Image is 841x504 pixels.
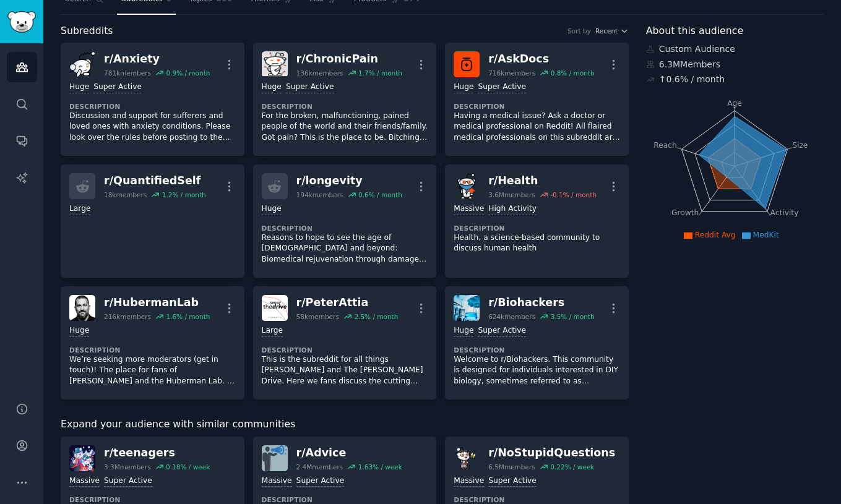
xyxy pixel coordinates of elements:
[69,325,89,337] div: Huge
[61,417,295,432] span: Expand your audience with similar communities
[454,51,480,77] img: AskDocs
[7,11,36,33] img: GummySearch logo
[104,51,210,67] div: r/ Anxiety
[454,295,480,321] img: Biohackers
[104,476,152,487] div: Super Active
[69,111,236,143] p: Discussion and support for sufferers and loved ones with anxiety conditions. Please look over the...
[454,354,620,387] p: Welcome to r/Biohackers. This community is designed for individuals interested in DIY biology, so...
[104,190,147,199] div: 18k members
[551,69,595,77] div: 0.8 % / month
[61,43,244,156] a: Anxietyr/Anxiety781kmembers0.9% / monthHugeSuper ActiveDescriptionDiscussion and support for suff...
[262,203,282,215] div: Huge
[653,140,677,149] tspan: Reach
[69,82,89,93] div: Huge
[262,295,288,321] img: PeterAttia
[646,58,824,71] div: 6.3M Members
[488,69,535,77] div: 716k members
[61,23,113,39] span: Subreddits
[69,476,100,487] div: Massive
[551,312,595,321] div: 3.5 % / month
[104,445,210,461] div: r/ teenagers
[296,445,402,461] div: r/ Advice
[262,476,292,487] div: Massive
[296,463,343,471] div: 2.4M members
[296,69,343,77] div: 136k members
[69,354,236,387] p: We’re seeking more moderators (get in touch)! The place for fans of [PERSON_NAME] and the Huberma...
[262,224,428,233] dt: Description
[454,173,480,199] img: Health
[262,325,283,337] div: Large
[104,173,206,189] div: r/ QuantifiedSelf
[69,102,236,111] dt: Description
[488,312,535,321] div: 624k members
[488,203,537,215] div: High Activity
[488,173,597,189] div: r/ Health
[262,354,428,387] p: This is the subreddit for all things [PERSON_NAME] and The [PERSON_NAME] Drive. Here we fans disc...
[478,325,526,337] div: Super Active
[646,23,743,39] span: About this audience
[296,476,345,487] div: Super Active
[454,445,480,471] img: NoStupidQuestions
[262,111,428,143] p: For the broken, malfunctioning, pained people of the world and their friends/family. Got pain? Th...
[488,445,615,461] div: r/ NoStupidQuestions
[262,346,428,354] dt: Description
[166,463,210,471] div: 0.18 % / week
[61,164,244,278] a: r/QuantifiedSelf18kmembers1.2% / monthLarge
[646,43,824,56] div: Custom Audience
[69,203,90,215] div: Large
[454,102,620,111] dt: Description
[659,73,725,86] div: ↑ 0.6 % / month
[488,476,537,487] div: Super Active
[354,312,398,321] div: 2.5 % / month
[727,99,742,108] tspan: Age
[69,445,95,471] img: teenagers
[104,69,151,77] div: 781k members
[358,463,402,471] div: 1.63 % / week
[671,208,699,217] tspan: Growth
[262,495,428,504] dt: Description
[253,286,437,399] a: PeterAttiar/PeterAttia58kmembers2.5% / monthLargeDescriptionThis is the subreddit for all things ...
[454,203,484,215] div: Massive
[166,312,210,321] div: 1.6 % / month
[253,43,437,156] a: ChronicPainr/ChronicPain136kmembers1.7% / monthHugeSuper ActiveDescriptionFor the broken, malfunc...
[253,164,437,278] a: r/longevity194kmembers0.6% / monthHugeDescriptionReasons to hope to see the age of [DEMOGRAPHIC_D...
[296,190,343,199] div: 194k members
[286,82,334,93] div: Super Active
[454,111,620,143] p: Having a medical issue? Ask a doctor or medical professional on Reddit! All flaired medical profe...
[550,463,594,471] div: 0.22 % / week
[445,164,629,278] a: Healthr/Health3.6Mmembers-0.1% / monthMassiveHigh ActivityDescriptionHealth, a science-based comm...
[69,495,236,504] dt: Description
[296,173,402,189] div: r/ longevity
[166,69,210,77] div: 0.9 % / month
[695,231,736,239] span: Reddit Avg
[296,312,339,321] div: 58k members
[104,463,151,471] div: 3.3M members
[454,476,484,487] div: Massive
[792,140,808,149] tspan: Size
[296,51,402,67] div: r/ ChronicPain
[61,286,244,399] a: HubermanLabr/HubermanLab216kmembers1.6% / monthHugeDescriptionWe’re seeking more moderators (get ...
[488,463,535,471] div: 6.5M members
[262,82,282,93] div: Huge
[162,190,206,199] div: 1.2 % / month
[262,102,428,111] dt: Description
[296,295,399,310] div: r/ PeterAttia
[358,190,402,199] div: 0.6 % / month
[262,51,288,77] img: ChronicPain
[69,51,95,77] img: Anxiety
[488,190,535,199] div: 3.6M members
[454,325,473,337] div: Huge
[454,224,620,233] dt: Description
[753,231,779,239] span: MedKit
[454,495,620,504] dt: Description
[358,69,402,77] div: 1.7 % / month
[93,82,142,93] div: Super Active
[488,295,594,310] div: r/ Biohackers
[69,346,236,354] dt: Description
[770,208,798,217] tspan: Activity
[567,27,591,35] div: Sort by
[595,27,618,35] span: Recent
[69,295,95,321] img: HubermanLab
[262,445,288,471] img: Advice
[550,190,597,199] div: -0.1 % / month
